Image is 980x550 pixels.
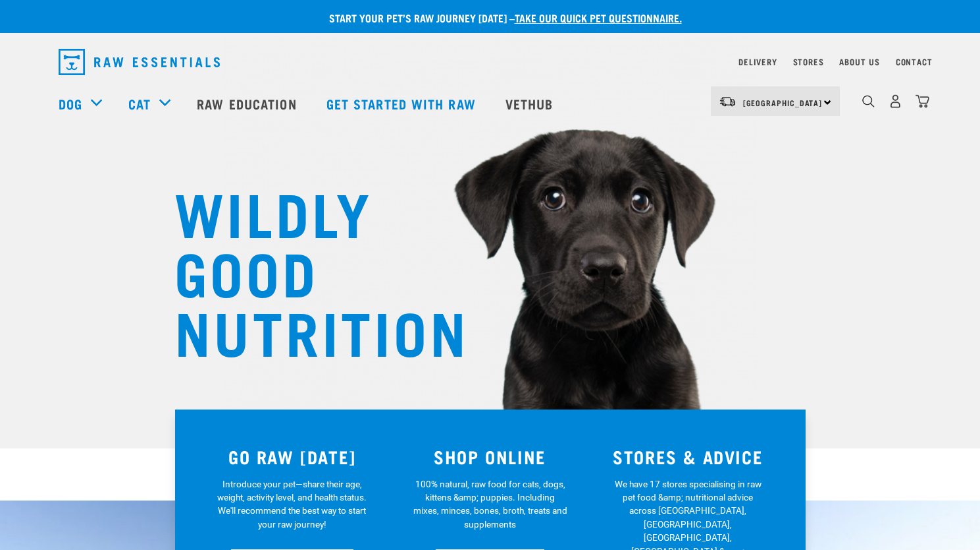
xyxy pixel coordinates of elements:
a: Dog [59,94,82,113]
h3: SHOP ONLINE [399,446,581,467]
a: take our quick pet questionnaire. [515,15,682,20]
a: Cat [128,94,151,113]
h3: STORES & ADVICE [597,446,779,467]
a: About Us [839,59,879,64]
img: Raw Essentials Logo [59,49,220,75]
a: Get started with Raw [313,77,492,130]
img: home-icon-1@2x.png [862,95,875,107]
a: Contact [896,59,933,64]
img: van-moving.png [719,96,736,107]
p: 100% natural, raw food for cats, dogs, kittens &amp; puppies. Including mixes, minces, bones, bro... [413,477,567,532]
h3: GO RAW [DATE] [201,446,384,467]
a: Raw Education [184,77,313,130]
span: [GEOGRAPHIC_DATA] [743,100,823,105]
img: user.png [889,94,902,108]
h1: WILDLY GOOD NUTRITION [174,181,438,359]
nav: dropdown navigation [48,44,933,80]
img: home-icon@2x.png [916,94,929,108]
a: Vethub [492,77,570,130]
p: Introduce your pet—share their age, weight, activity level, and health status. We'll recommend th... [215,477,369,532]
a: Stores [793,59,824,64]
a: Delivery [738,59,777,64]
